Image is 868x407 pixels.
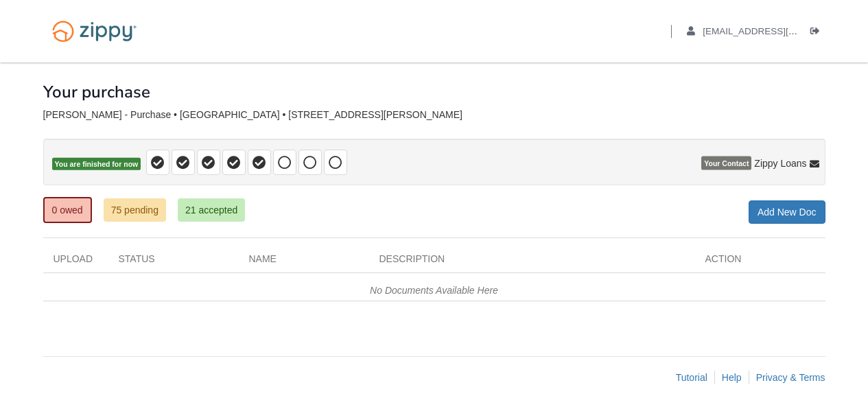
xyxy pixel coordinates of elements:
a: 0 owed [43,197,92,223]
a: edit profile [687,26,860,40]
a: Log out [810,26,825,40]
div: Description [369,252,695,272]
div: [PERSON_NAME] - Purchase • [GEOGRAPHIC_DATA] • [STREET_ADDRESS][PERSON_NAME] [43,109,825,121]
a: Add New Doc [749,200,825,224]
span: Your Contact [701,156,751,170]
span: aaboley88@icloud.com [703,26,860,36]
img: Logo [43,14,145,49]
a: Privacy & Terms [756,372,825,383]
span: Zippy Loans [754,156,806,170]
a: Tutorial [676,372,707,383]
div: Status [108,252,239,272]
span: You are finished for now [52,158,141,171]
div: Name [239,252,369,272]
div: Action [695,252,825,272]
a: 75 pending [104,198,166,222]
a: Help [722,372,742,383]
div: Upload [43,252,108,272]
em: No Documents Available Here [370,285,498,296]
a: 21 accepted [178,198,245,222]
h1: Your purchase [43,83,150,101]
